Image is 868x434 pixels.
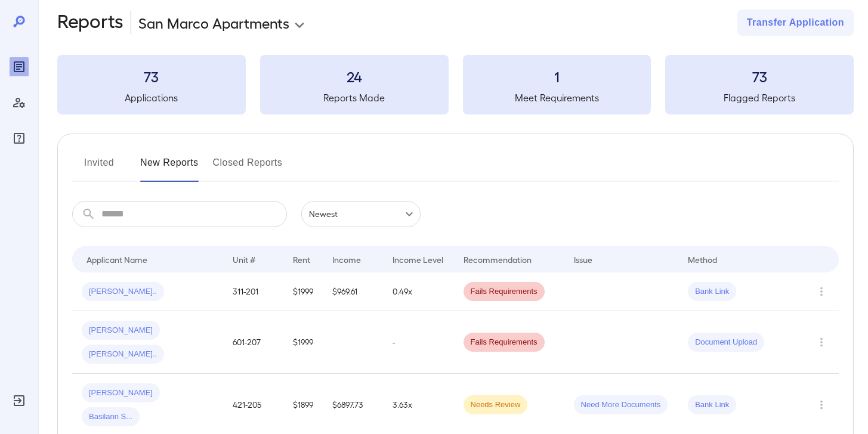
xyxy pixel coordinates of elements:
[737,10,854,36] button: Transfer Application
[464,337,545,348] span: Fails Requirements
[10,391,29,410] div: Log Out
[301,201,421,227] div: Newest
[574,399,668,411] span: Need More Documents
[283,311,323,374] td: $1999
[665,67,854,86] h3: 73
[574,252,593,266] div: Issue
[332,252,361,266] div: Income
[87,252,147,266] div: Applicant Name
[688,286,736,297] span: Bank Link
[233,252,255,266] div: Unit #
[72,153,126,182] button: Invited
[293,252,312,266] div: Rent
[665,91,854,105] h5: Flagged Reports
[812,333,831,352] button: Row Actions
[383,311,453,374] td: -
[463,67,651,86] h3: 1
[57,91,246,105] h5: Applications
[464,252,532,266] div: Recommendation
[213,153,283,182] button: Closed Reports
[223,272,283,311] td: 311-201
[82,325,160,336] span: [PERSON_NAME]
[82,286,164,297] span: [PERSON_NAME]..
[138,13,289,32] p: San Marco Apartments
[260,67,449,86] h3: 24
[57,67,246,86] h3: 73
[82,411,140,423] span: Basilann S...
[57,10,123,36] h2: Reports
[383,272,453,311] td: 0.49x
[688,252,717,266] div: Method
[463,91,651,105] h5: Meet Requirements
[812,395,831,414] button: Row Actions
[10,129,29,148] div: FAQ
[260,91,449,105] h5: Reports Made
[464,399,528,411] span: Needs Review
[82,349,164,360] span: [PERSON_NAME]..
[223,311,283,374] td: 601-207
[82,387,160,399] span: [PERSON_NAME]
[57,55,854,114] summary: 73Applications24Reports Made1Meet Requirements73Flagged Reports
[812,282,831,301] button: Row Actions
[464,286,545,297] span: Fails Requirements
[688,337,764,348] span: Document Upload
[283,272,323,311] td: $1999
[688,399,736,411] span: Bank Link
[393,252,443,266] div: Income Level
[10,93,29,112] div: Manage Users
[323,272,383,311] td: $969.61
[140,153,199,182] button: New Reports
[10,57,29,76] div: Reports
